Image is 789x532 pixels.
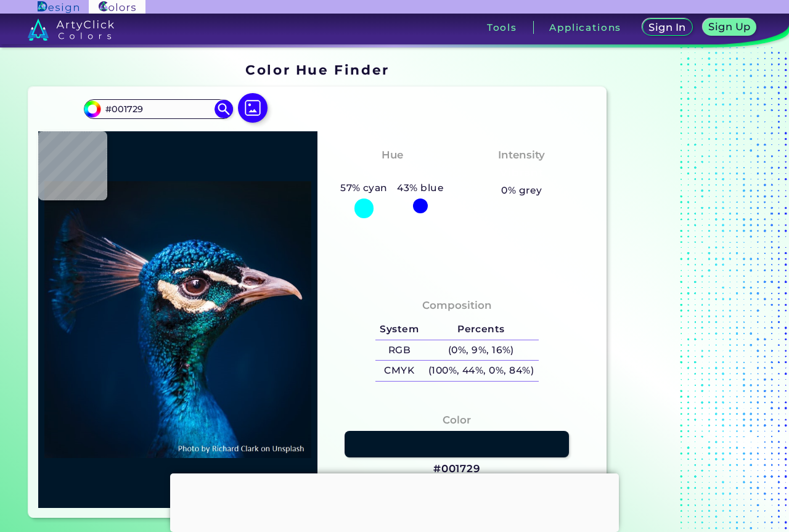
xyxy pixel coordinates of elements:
[487,23,517,32] h3: Tools
[245,60,389,79] h1: Color Hue Finder
[443,411,471,429] h4: Color
[375,361,423,381] h5: CMYK
[495,166,549,181] h3: Vibrant
[645,20,690,35] a: Sign In
[335,180,392,196] h5: 57% cyan
[650,23,684,32] h5: Sign In
[422,297,492,314] h4: Composition
[38,1,79,13] img: ArtyClick Design logo
[423,319,539,340] h5: Percents
[433,462,481,477] h3: #001729
[375,340,423,361] h5: RGB
[101,100,216,117] input: type color..
[423,340,539,361] h5: (0%, 9%, 16%)
[238,93,268,123] img: icon picture
[423,361,539,381] h5: (100%, 44%, 0%, 84%)
[711,22,749,31] h5: Sign Up
[498,146,545,164] h4: Intensity
[28,18,115,41] img: logo_artyclick_colors_white.svg
[611,58,766,523] iframe: Advertisement
[549,23,621,32] h3: Applications
[215,100,233,118] img: icon search
[382,146,403,164] h4: Hue
[170,473,619,529] iframe: Advertisement
[393,180,449,196] h5: 43% blue
[375,319,423,340] h5: System
[44,137,311,502] img: img_pavlin.jpg
[357,166,427,181] h3: Cyan-Blue
[705,20,754,35] a: Sign Up
[501,182,542,198] h5: 0% grey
